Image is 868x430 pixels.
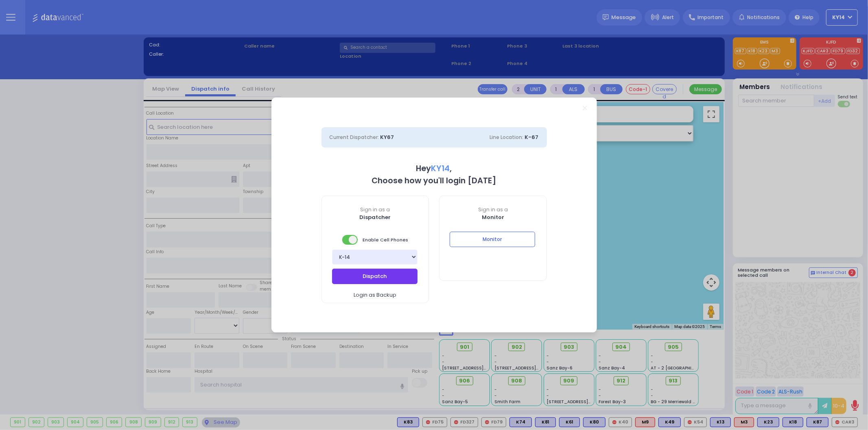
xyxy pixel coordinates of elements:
[431,163,450,174] span: KY14
[354,291,396,299] span: Login as Backup
[380,133,394,141] span: KY67
[342,234,408,245] span: Enable Cell Phones
[482,213,504,221] b: Monitor
[490,134,524,141] span: Line Location:
[372,175,496,186] b: Choose how you'll login [DATE]
[525,133,539,141] span: K-67
[322,206,429,213] span: Sign in as a
[330,134,379,141] span: Current Dispatcher:
[450,232,535,247] button: Monitor
[416,163,452,174] b: Hey ,
[359,213,391,221] b: Dispatcher
[439,206,547,213] span: Sign in as a
[332,269,418,284] button: Dispatch
[583,106,587,110] a: Close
